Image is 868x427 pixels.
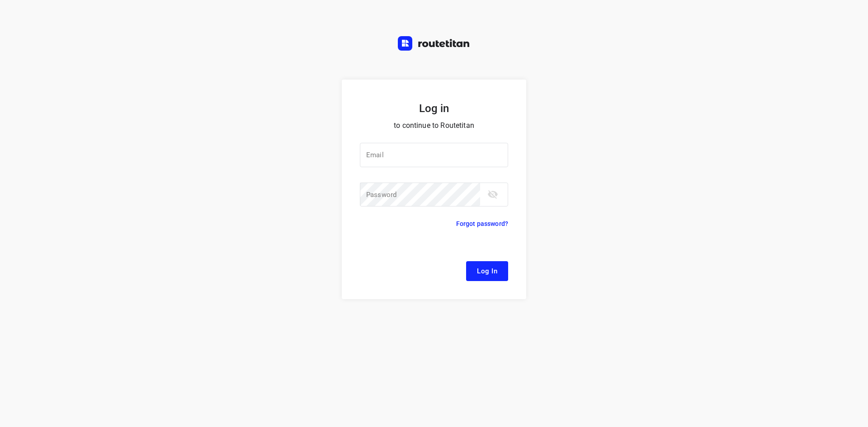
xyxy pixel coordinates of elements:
[360,101,508,116] h5: Log in
[466,261,508,281] button: Log In
[477,265,497,277] span: Log In
[484,185,502,203] button: toggle password visibility
[398,36,470,51] img: Routetitan
[456,218,508,229] p: Forgot password?
[360,119,508,132] p: to continue to Routetitan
